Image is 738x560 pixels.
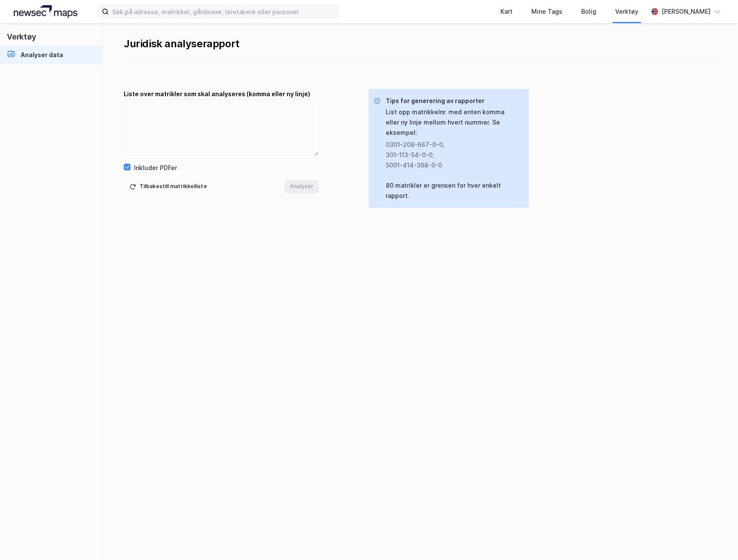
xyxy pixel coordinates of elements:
div: Liste over matrikler som skal analyseres (komma eller ny linje) [124,89,319,99]
div: Juridisk analyserapport [124,37,717,51]
div: Analyser data [21,50,63,60]
div: [PERSON_NAME] [662,6,711,17]
div: Mine Tags [531,6,562,17]
div: List opp matrikkelnr. med enten komma eller ny linje mellom hvert nummer. Se eksempel: 80 matrikl... [386,107,522,201]
iframe: Chat Widget [695,519,738,560]
div: Inkluder PDFer [134,163,177,173]
div: Bolig [581,6,596,17]
div: Kart [500,6,512,17]
button: Tilbakestill matrikkelliste [124,180,213,194]
div: Verktøy [615,6,638,17]
div: 301-113-54-0-0 , [386,150,515,160]
img: logo.a4113a55bc3d86da70a041830d287a7e.svg [14,5,77,18]
div: 0301-208-667-0-0 , [386,140,515,150]
input: Søk på adresse, matrikkel, gårdeiere, leietakere eller personer [109,5,338,18]
div: Tips for generering av rapporter [386,96,522,106]
div: 5001-414-398-0-0 [386,160,515,170]
div: Kontrollprogram for chat [695,519,738,560]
